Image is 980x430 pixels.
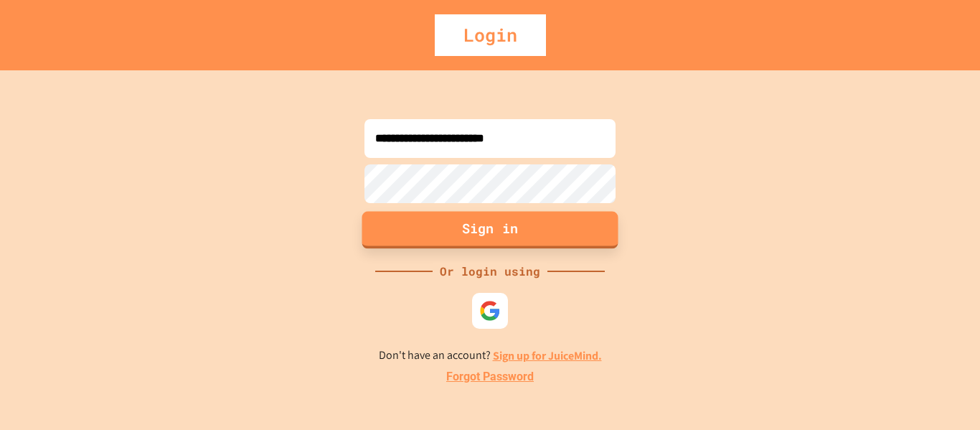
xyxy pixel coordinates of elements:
div: Login [435,14,546,56]
a: Forgot Password [446,368,534,385]
div: Or login using [433,263,547,280]
img: google-icon.svg [479,300,501,322]
button: Sign in [362,211,618,248]
p: Don't have an account? [379,347,602,365]
a: Sign up for JuiceMind. [493,348,602,363]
